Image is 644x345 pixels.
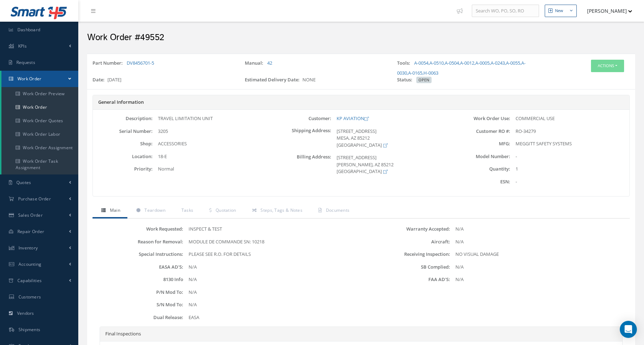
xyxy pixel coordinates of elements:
[94,290,183,295] label: P/N Mod To:
[245,60,266,67] label: Manual:
[580,4,632,18] button: [PERSON_NAME]
[183,226,361,233] div: INSPECT & TEST
[200,204,243,219] a: Quotation
[450,154,510,159] label: Model Number:
[506,60,521,66] a: A-0055,
[153,153,272,160] div: 18-E
[18,196,51,202] span: Purchase Order
[408,70,423,76] a: A-0165,
[414,60,429,66] a: A-0054,
[331,128,450,149] div: [STREET_ADDRESS] MESA, AZ 85212 [GEOGRAPHIC_DATA]
[216,207,236,213] span: Quotation
[361,226,450,232] label: Warranty Accepted:
[127,204,173,219] a: Teardown
[475,60,491,66] a: A-0005,
[429,60,445,66] a: A-0510,
[93,129,153,134] label: Serial Number:
[19,327,41,333] span: Shipments
[361,252,450,257] label: Receiving Inspection:
[17,228,44,235] span: Repair Order
[516,128,536,134] span: RO-34279
[510,115,629,122] div: COMMERCIAL USE
[127,60,154,66] a: DV8456701-5
[397,76,415,83] label: Status:
[16,179,31,185] span: Quotes
[1,141,78,155] a: Work Order Assignment
[19,245,38,251] span: Inventory
[94,315,183,320] label: Dual Release:
[16,59,35,65] span: Requests
[472,5,539,17] input: Search WO, PO, SO, RO
[183,289,361,296] div: N/A
[181,207,194,213] span: Tasks
[100,327,622,341] div: Final Inspections
[110,207,120,213] span: Main
[1,128,78,141] a: Work Order Labor
[450,264,628,271] div: N/A
[450,179,510,184] label: ESN:
[94,264,183,270] label: EASA AD'S:
[153,166,272,173] div: Normal
[450,226,628,233] div: N/A
[450,276,628,283] div: N/A
[331,154,450,175] div: [STREET_ADDRESS] [PERSON_NAME], AZ 85212 [GEOGRAPHIC_DATA]
[272,128,332,149] label: Shipping Address:
[93,204,127,219] a: Main
[416,77,432,83] span: OPEN
[491,60,506,66] a: A-0243,
[1,101,78,114] a: Work Order
[87,76,239,86] div: [DATE]
[555,8,563,14] div: New
[239,76,392,86] div: NONE
[450,238,628,246] div: N/A
[19,294,41,300] span: Customers
[93,60,126,67] label: Part Number:
[450,166,510,172] label: Quantity:
[93,116,153,121] label: Description:
[183,276,361,283] div: N/A
[94,302,183,307] label: S/N Mod To:
[87,32,635,43] h2: Work Order #49552
[510,153,629,160] div: -
[183,301,361,308] div: N/A
[545,5,577,17] button: New
[460,60,475,66] a: A-0012,
[17,277,42,284] span: Capabilities
[423,70,438,76] a: H-0063
[94,277,183,282] label: 8130 Info
[93,76,107,83] label: Date:
[450,116,510,121] label: Work Order Use:
[361,239,450,244] label: Aircraft:
[18,212,43,218] span: Sales Order
[17,310,34,316] span: Vendors
[183,238,361,246] div: MODULE DE COMMANDE SN: 10218
[337,115,369,122] a: KP AVIATION
[153,115,272,122] div: TRAVEL LIMITATION UNIT
[1,71,78,87] a: Work Order
[93,141,153,146] label: Shop:
[510,178,629,185] div: -
[445,60,460,66] a: A-0504,
[1,155,78,174] a: Work Order Task Assignment
[361,264,450,270] label: SB Complied:
[267,60,272,66] a: 42
[510,166,629,173] div: 1
[450,251,628,258] div: NO VISUAL DAMAGE
[450,141,510,146] label: MFG:
[17,76,42,82] span: Work Order
[272,116,332,121] label: Customer:
[98,99,624,105] h5: General Information
[94,239,183,244] label: Reason for Removal:
[153,140,272,147] div: ACCESSORIES
[144,207,165,213] span: Teardown
[260,207,302,213] span: Steps, Tags & Notes
[397,60,413,67] label: Tools:
[272,154,332,175] label: Billing Address:
[94,226,183,232] label: Work Requested:
[243,204,310,219] a: Steps, Tags & Notes
[183,264,361,271] div: N/A
[245,76,302,83] label: Estimated Delivery Date:
[93,166,153,172] label: Priority:
[510,140,629,147] div: MEGGITT SAFETY SYSTEMS
[18,43,27,49] span: KPIs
